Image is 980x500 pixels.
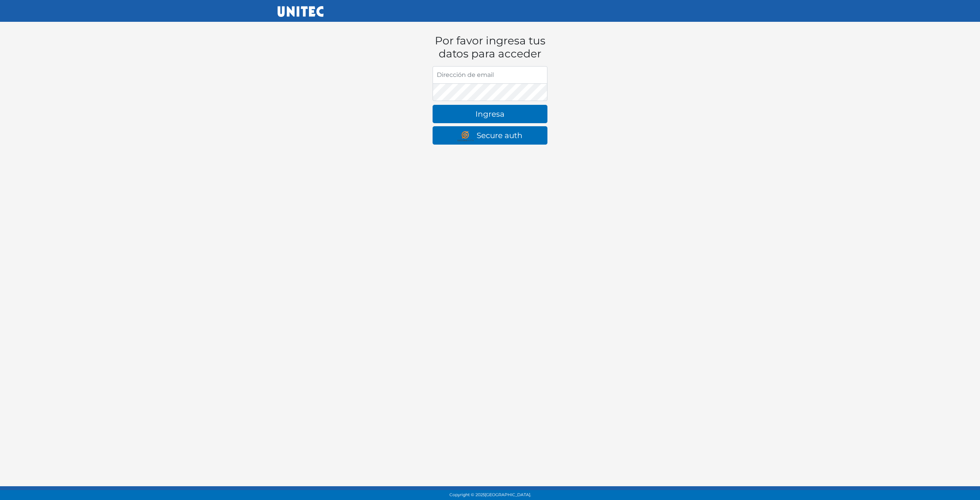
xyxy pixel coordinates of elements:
[433,34,547,60] h1: Por favor ingresa tus datos para acceder
[433,66,547,84] input: Dirección de email
[457,131,477,141] img: secure auth logo
[485,492,531,497] span: [GEOGRAPHIC_DATA].
[433,105,547,123] button: Ingresa
[433,126,547,145] a: Secure auth
[278,6,323,17] img: UNITEC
